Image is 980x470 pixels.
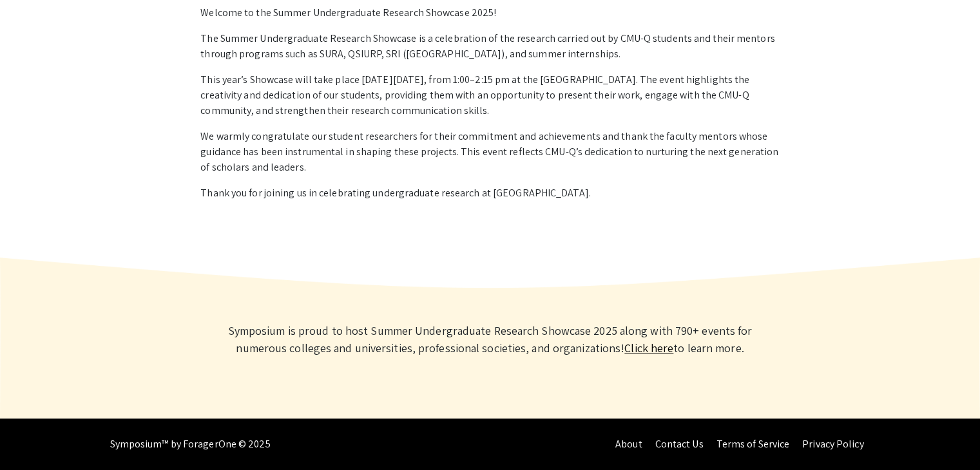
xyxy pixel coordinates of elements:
[802,437,863,451] a: Privacy Policy
[200,31,779,62] p: The Summer Undergraduate Research Showcase is a celebration of the research carried out by CMU-Q ...
[624,341,673,355] a: Learn more about Symposium
[615,437,642,451] a: About
[110,418,271,470] div: Symposium™ by ForagerOne © 2025
[200,129,779,175] p: We warmly congratulate our student researchers for their commitment and achievements and thank th...
[213,322,767,357] p: Symposium is proud to host Summer Undergraduate Research Showcase 2025 along with 790+ events for...
[200,5,779,21] p: Welcome to the Summer Undergraduate Research Showcase 2025!
[200,72,779,118] p: This year’s Showcase will take place [DATE][DATE], from 1:00–2:15 pm at the [GEOGRAPHIC_DATA]. Th...
[10,412,55,460] iframe: Chat
[716,437,789,451] a: Terms of Service
[655,437,703,451] a: Contact Us
[200,185,779,201] p: Thank you for joining us in celebrating undergraduate research at [GEOGRAPHIC_DATA].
